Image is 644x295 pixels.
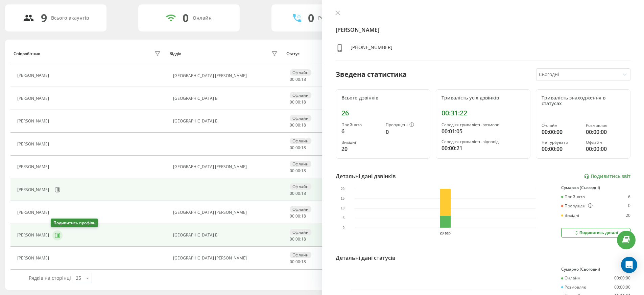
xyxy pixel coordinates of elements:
[290,191,306,196] div: : :
[290,259,306,264] div: : :
[51,219,98,227] div: Подивитись профіль
[173,164,280,169] div: [GEOGRAPHIC_DATA] [PERSON_NAME]
[542,140,580,145] div: Не турбувати
[442,144,525,152] div: 00:00:21
[301,190,306,196] span: 18
[626,213,630,218] div: 20
[342,226,344,230] text: 0
[290,138,311,144] div: Офлайн
[586,123,625,128] div: Розмовляє
[442,95,525,101] div: Тривалість усіх дзвінків
[183,12,189,24] div: 0
[584,174,630,179] a: Подивитись звіт
[17,256,51,260] div: [PERSON_NAME]
[290,168,306,173] div: : :
[290,99,294,105] span: 00
[561,276,580,280] div: Онлайн
[290,161,311,167] div: Офлайн
[173,119,280,123] div: [GEOGRAPHIC_DATA] Б
[295,122,300,128] span: 00
[290,122,294,128] span: 00
[614,285,630,290] div: 00:00:00
[17,142,51,146] div: [PERSON_NAME]
[301,76,306,82] span: 18
[542,95,625,107] div: Тривалість знаходження в статусах
[17,187,51,192] div: [PERSON_NAME]
[542,145,580,153] div: 00:00:00
[173,256,280,260] div: [GEOGRAPHIC_DATA] [PERSON_NAME]
[290,237,306,242] div: : :
[290,252,311,258] div: Офлайн
[295,99,300,105] span: 00
[290,183,311,190] div: Офлайн
[542,123,580,128] div: Онлайн
[628,203,630,209] div: 0
[290,236,294,242] span: 00
[290,190,294,196] span: 00
[386,128,425,136] div: 0
[76,275,81,281] div: 25
[290,123,306,128] div: : :
[301,145,306,151] span: 18
[341,127,380,135] div: 6
[295,168,300,174] span: 00
[290,259,294,265] span: 00
[614,276,630,280] div: 00:00:00
[308,12,314,24] div: 0
[301,99,306,105] span: 18
[561,195,585,199] div: Прийнято
[561,185,630,190] div: Сумарно (Сьогодні)
[318,15,351,21] div: Розмовляють
[561,213,579,218] div: Вихідні
[290,229,311,235] div: Офлайн
[290,69,311,76] div: Офлайн
[290,213,294,219] span: 00
[17,233,51,237] div: [PERSON_NAME]
[336,172,396,180] div: Детальні дані дзвінків
[574,230,618,235] div: Подивитись деталі
[341,95,425,101] div: Всього дзвінків
[341,187,345,191] text: 20
[341,197,345,201] text: 15
[14,51,40,56] div: Співробітник
[173,233,280,237] div: [GEOGRAPHIC_DATA] Б
[301,259,306,265] span: 18
[290,76,294,82] span: 00
[561,285,586,290] div: Розмовляє
[173,96,280,101] div: [GEOGRAPHIC_DATA] Б
[295,259,300,265] span: 00
[290,214,306,219] div: : :
[51,15,89,21] div: Всього акаунтів
[295,76,300,82] span: 00
[386,122,425,128] div: Пропущені
[341,207,345,210] text: 10
[301,168,306,174] span: 18
[561,203,593,209] div: Пропущені
[586,128,625,136] div: 00:00:00
[561,228,630,237] button: Подивитись деталі
[290,145,294,151] span: 00
[586,140,625,145] div: Офлайн
[173,210,280,215] div: [GEOGRAPHIC_DATA] [PERSON_NAME]
[290,206,311,212] div: Офлайн
[301,236,306,242] span: 18
[628,195,630,199] div: 6
[336,69,407,80] div: Зведена статистика
[341,109,425,117] div: 26
[17,73,51,78] div: [PERSON_NAME]
[301,213,306,219] span: 18
[17,164,51,169] div: [PERSON_NAME]
[286,51,300,56] div: Статус
[290,77,306,82] div: : :
[290,92,311,98] div: Офлайн
[295,145,300,151] span: 00
[341,122,380,127] div: Прийнято
[17,119,51,123] div: [PERSON_NAME]
[442,109,525,117] div: 00:31:22
[169,51,181,56] div: Відділ
[290,115,311,121] div: Офлайн
[173,73,280,78] div: [GEOGRAPHIC_DATA] [PERSON_NAME]
[440,231,451,235] text: 23 вер
[586,145,625,153] div: 00:00:00
[336,26,631,34] h4: [PERSON_NAME]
